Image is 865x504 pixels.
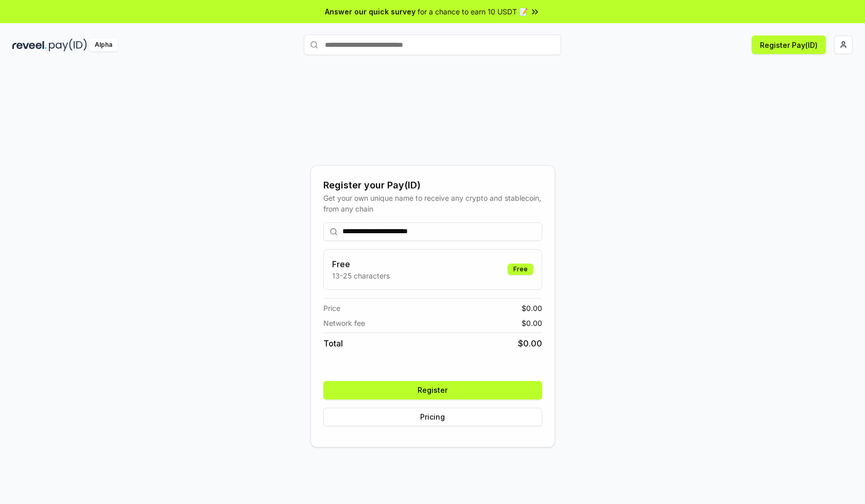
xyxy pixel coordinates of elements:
div: Register your Pay(ID) [323,178,542,193]
span: $ 0.00 [518,337,542,350]
p: 13-25 characters [332,270,390,281]
button: Register Pay(ID) [752,36,826,54]
button: Pricing [323,408,542,426]
span: Network fee [323,318,365,328]
span: $ 0.00 [522,318,542,328]
img: pay_id [49,39,87,51]
div: Alpha [89,39,118,51]
span: Answer our quick survey [325,6,416,17]
span: $ 0.00 [522,303,542,314]
div: Free [508,264,533,275]
span: Total [323,337,343,350]
span: Price [323,303,340,314]
div: Get your own unique name to receive any crypto and stablecoin, from any chain [323,193,542,214]
h3: Free [332,258,390,270]
img: reveel_dark [12,39,47,51]
button: Register [323,381,542,399]
span: for a chance to earn 10 USDT 📝 [418,6,528,17]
